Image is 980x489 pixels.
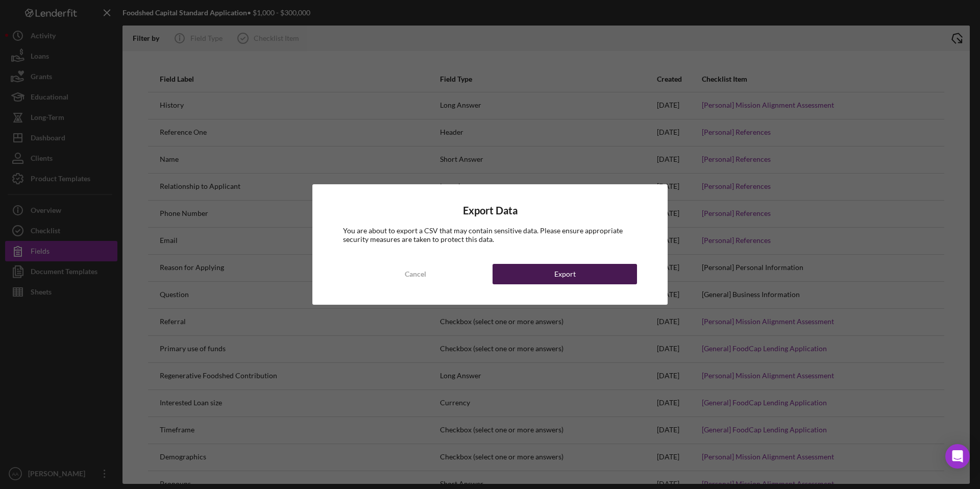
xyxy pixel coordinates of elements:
div: Cancel [405,264,426,284]
div: You are about to export a CSV that may contain sensitive data. Please ensure appropriate security... [343,227,637,243]
div: Export [554,264,576,284]
h4: Export Data [343,205,637,216]
button: Export [493,264,637,284]
div: Open Intercom Messenger [945,444,970,469]
button: Cancel [343,264,487,284]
